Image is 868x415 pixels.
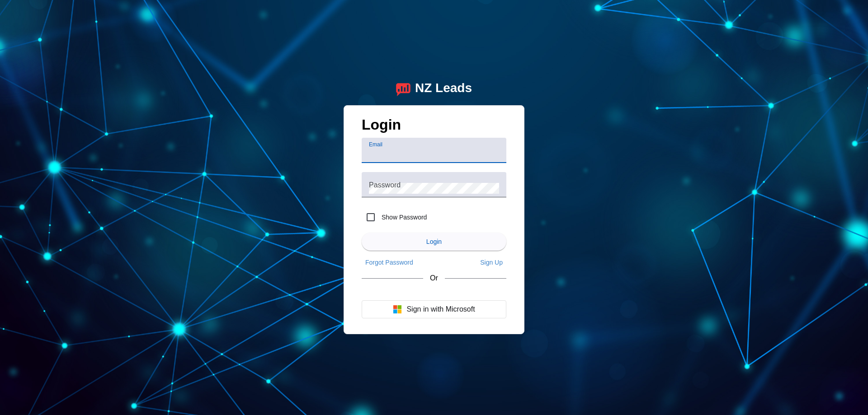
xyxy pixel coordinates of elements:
[396,81,410,96] img: logo
[430,274,438,282] span: Or
[426,238,442,245] span: Login
[393,305,402,314] img: Microsoft logo
[362,117,506,138] h1: Login
[415,81,472,96] div: NZ Leads
[362,300,506,318] button: Sign in with Microsoft
[480,259,503,266] span: Sign Up
[369,141,382,147] mat-label: Email
[396,81,472,96] a: logoNZ Leads
[369,181,401,188] mat-label: Password
[362,233,506,251] button: Login
[380,213,427,222] label: Show Password
[365,259,413,266] span: Forgot Password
